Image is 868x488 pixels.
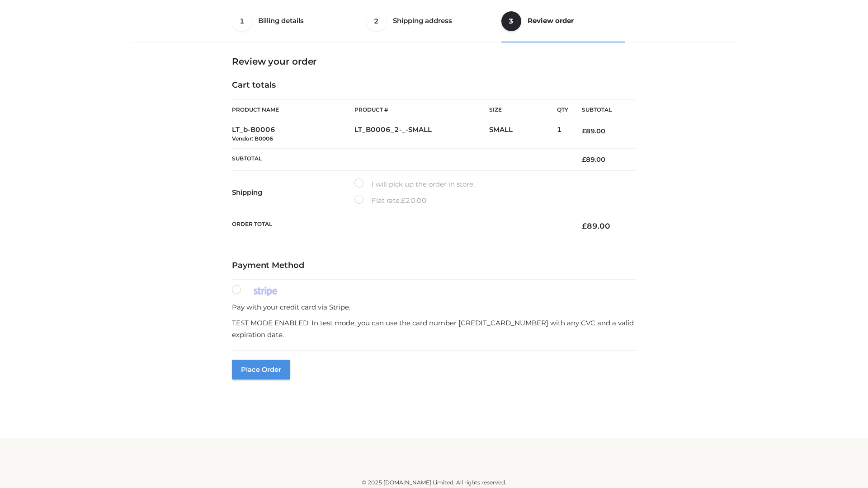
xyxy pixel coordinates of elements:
p: TEST MODE ENABLED. In test mode, you can use the card number [CREDIT_CARD_NUMBER] with any CVC an... [232,317,636,340]
td: LT_b-B0006 [232,120,354,149]
th: Order Total [232,214,568,238]
h4: Cart totals [232,80,636,90]
label: I will pick up the order in store. [354,178,475,190]
span: £ [582,221,587,230]
bdi: 89.00 [582,221,610,230]
button: Place order [232,360,290,380]
div: © 2025 [DOMAIN_NAME] Limited. All rights reserved. [134,478,734,487]
span: £ [582,155,586,164]
td: 1 [557,120,568,149]
small: Vendor: B0006 [232,135,273,142]
th: Product Name [232,99,354,120]
bdi: 89.00 [582,155,605,164]
label: Flat rate: [354,195,427,206]
bdi: 20.00 [401,196,427,205]
span: £ [582,127,586,135]
h4: Payment Method [232,261,636,271]
h3: Review your order [232,56,636,67]
th: Shipping [232,171,354,214]
td: LT_B0006_2-_-SMALL [354,120,489,149]
th: Subtotal [568,100,636,120]
bdi: 89.00 [582,127,605,135]
th: Subtotal [232,148,568,170]
span: £ [401,196,406,205]
th: Qty [557,99,568,120]
th: Size [489,100,552,120]
p: Pay with your credit card via Stripe. [232,301,636,313]
td: SMALL [489,120,557,149]
th: Product # [354,99,489,120]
